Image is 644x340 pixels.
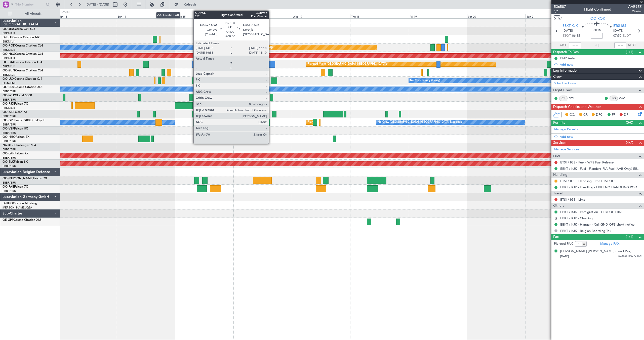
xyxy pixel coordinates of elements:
a: EBKT / KJK - Belgian Boarding Tax [560,229,611,233]
a: EBBR/BRU [3,114,16,118]
a: [PERSON_NAME]/QSA [3,206,32,209]
span: OO-LAH [3,152,15,155]
div: Sun 14 [117,14,175,18]
span: OO-LUX [3,77,14,80]
span: Handling [553,172,568,178]
a: OO-AIEFalcon 7X [3,111,27,114]
span: (1/1) [626,234,633,239]
span: OO-HHO [3,136,16,139]
div: Planned Maint [GEOGRAPHIC_DATA] ([GEOGRAPHIC_DATA]) [193,44,273,51]
span: 592565150777 (ID) [618,254,641,258]
a: ETSI / IGS - Fuel - WFS Fuel Release [560,160,614,164]
a: OO-LXACessna Citation CJ4 [3,61,42,64]
span: D-IBLU [3,36,12,39]
a: OO-ELKFalcon 8X [3,160,28,163]
span: EBKT KJK [562,24,578,29]
span: Others [553,203,564,209]
span: OO-ROK [3,44,15,47]
a: OO-JIDCessna CJ1 525 [3,28,35,31]
a: EBBR/BRU [3,189,16,193]
span: OO-JID [3,28,13,31]
div: [PERSON_NAME] [PERSON_NAME] (Lead Pax) [560,249,631,254]
span: OO-LXA [3,61,14,64]
div: Flight Confirmed [584,7,611,12]
button: UTC [553,15,561,20]
span: 1/3 [554,9,566,14]
a: EBBR/BRU [3,131,16,135]
a: EBBR/BRU [3,181,16,185]
a: EBKT / KJK - Handling - EBKT NO HANDLING RQD FOR CJ [560,185,641,189]
a: EBKT/KJK [3,56,15,60]
a: EBKT/KJK [3,31,15,35]
div: Planned Maint [GEOGRAPHIC_DATA] ([GEOGRAPHIC_DATA]) [308,60,387,68]
span: OO-ZUN [3,69,15,72]
span: [DATE] [613,28,624,33]
span: Dispatch Checks and Weather [553,104,601,110]
label: Planned PAX [554,241,573,246]
span: FP [612,112,616,117]
a: D-IBLUCessna Citation M2 [3,36,39,39]
span: Crew [553,74,562,80]
div: No Crew Nancy (Essey) [410,77,440,84]
span: Permits [553,120,565,126]
div: Tue 16 [233,14,292,18]
div: PNR Auto [560,56,575,60]
span: Travel [553,191,562,196]
span: Dispatch To-Dos [553,49,579,55]
button: Refresh [172,1,202,9]
span: OO-NSG [3,53,15,56]
a: OO-NSGCessna Citation CJ4 [3,53,43,56]
span: 06:35 [572,33,580,38]
span: CC, [570,112,575,117]
a: Manage Services [554,147,579,152]
span: [DATE] [562,28,573,33]
a: EBKT / KJK - Fuel - Flanders FIA Fuel (AAB Only) EBKT / KJK [560,166,641,171]
span: (1/1) [626,49,633,55]
a: OE-GPPCessna Citation XLS [3,219,42,222]
a: EBKT/KJK [3,73,15,77]
a: EBBR/BRU [3,139,16,143]
span: Refresh [179,3,200,6]
a: CAV [619,96,630,101]
a: DTL [569,96,580,101]
span: [DATE] [560,254,569,258]
span: All Aircraft [13,12,53,16]
a: D-IJHOCitation Mustang [3,202,37,205]
a: N604GFChallenger 604 [3,144,36,147]
span: Charter [628,9,641,14]
span: DFC, [596,112,603,117]
span: OO-FAE [3,185,14,188]
span: 01:15 [593,28,601,33]
div: Add new [560,62,641,67]
span: OO-WLP [3,94,15,97]
a: EBKT/KJK [3,48,15,52]
span: 536587 [554,4,566,9]
a: EBBR/BRU [3,164,16,168]
div: No Crew [GEOGRAPHIC_DATA] ([GEOGRAPHIC_DATA] National) [378,118,462,126]
input: Trip Number [15,1,44,8]
a: OO-ROKCessna Citation CJ4 [3,44,43,47]
a: OO-FAEFalcon 7X [3,185,28,188]
div: Sat 13 [58,14,117,18]
a: ETSI / IGS - Limo [560,197,586,202]
a: EBKT / KJK - Immigration - FEDPOL EBKT [560,210,623,214]
div: Sun 21 [526,14,584,18]
a: OO-HHOFalcon 8X [3,136,29,139]
a: OO-SLMCessna Citation XLS [3,86,43,89]
span: ELDT [623,33,631,38]
a: OO-ZUNCessna Citation CJ4 [3,69,43,72]
span: (4/7) [626,140,633,145]
a: OO-LUXCessna Citation CJ4 [3,77,42,80]
div: Thu 18 [350,14,409,18]
a: EBKT/KJK [3,40,15,44]
span: D-IJHO [3,202,13,205]
a: OO-WLPGlobal 5500 [3,94,32,97]
a: EBKT / KJK - Hangar - Call GND OPS short notice [560,222,634,227]
div: Add new [560,135,641,139]
span: OO-GPE [3,119,14,122]
span: OO-[PERSON_NAME] [3,177,33,180]
span: Leg Information [553,68,579,74]
a: EBBR/BRU [3,98,16,102]
span: Flight Crew [553,88,572,93]
span: Services [553,140,566,146]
